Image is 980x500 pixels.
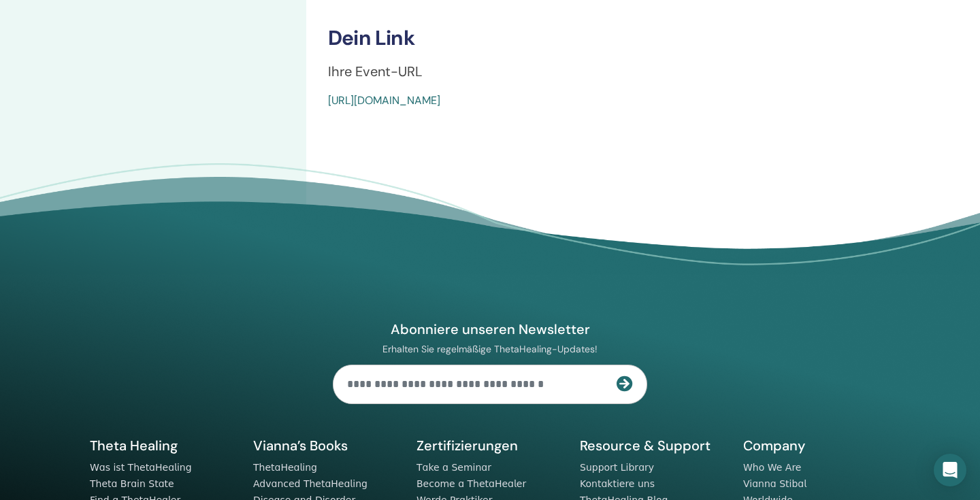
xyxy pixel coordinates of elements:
h3: Dein Link [328,26,938,50]
h5: Company [743,437,890,454]
a: [URL][DOMAIN_NAME] [328,93,440,107]
div: Open Intercom Messenger [934,454,966,486]
p: Ihre Event-URL [328,61,938,82]
a: Vianna Stibal [743,478,806,489]
a: Theta Brain State [90,478,174,489]
h4: Abonniere unseren Newsletter [333,320,647,338]
a: Who We Are [743,462,801,473]
a: Kontaktiere uns [580,478,655,489]
a: Take a Seminar [416,462,491,473]
h5: Vianna’s Books [253,437,400,454]
h5: Zertifizierungen [416,437,563,454]
a: Support Library [580,462,654,473]
a: ThetaHealing [253,462,317,473]
a: Was ist ThetaHealing [90,462,192,473]
h5: Theta Healing [90,437,237,454]
h5: Resource & Support [580,437,727,454]
p: Erhalten Sie regelmäßige ThetaHealing-Updates! [333,343,647,355]
a: Advanced ThetaHealing [253,478,367,489]
a: Become a ThetaHealer [416,478,526,489]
